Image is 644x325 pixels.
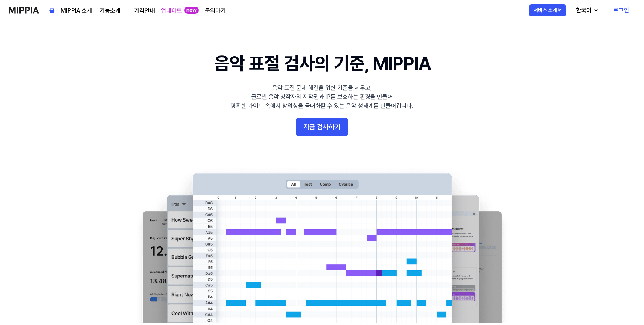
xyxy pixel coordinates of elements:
img: main Image [127,166,517,323]
h1: 음악 표절 검사의 기준, MIPPIA [214,51,430,76]
button: 기능소개 [98,6,128,15]
button: 지금 검사하기 [296,118,348,136]
button: 한국어 [570,3,604,18]
div: 한국어 [574,6,593,15]
a: 가격안내 [134,6,155,15]
div: new [184,7,199,14]
a: 업데이트 [161,6,182,15]
a: 홈 [49,0,55,21]
div: 음악 표절 문제 해결을 위한 기준을 세우고, 글로벌 음악 창작자의 저작권과 IP를 보호하는 환경을 만들어 명확한 가이드 속에서 창의성을 극대화할 수 있는 음악 생태계를 만들어... [231,83,413,110]
a: 문의하기 [205,6,226,15]
div: 기능소개 [98,6,122,15]
a: MIPPIA 소개 [61,6,92,15]
button: 서비스 소개서 [529,4,566,16]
